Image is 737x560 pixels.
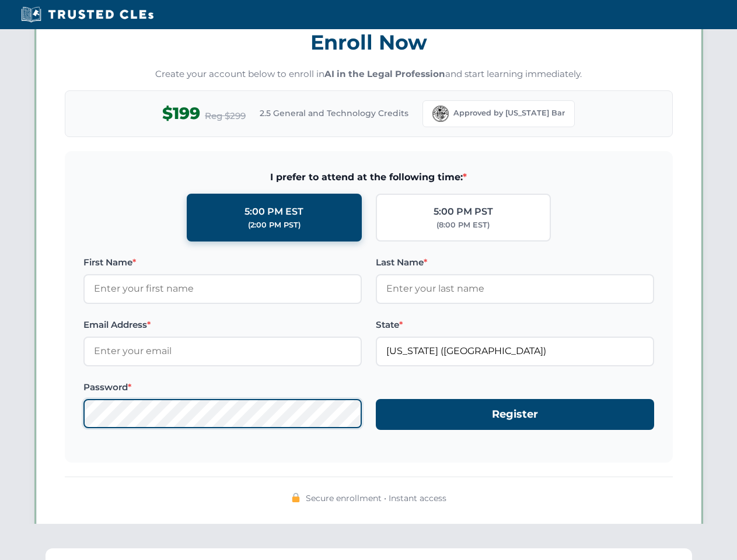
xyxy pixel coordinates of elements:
[248,219,301,231] div: (2:00 PM PST)
[65,24,673,61] h3: Enroll Now
[376,337,654,366] input: Florida (FL)
[453,107,565,119] span: Approved by [US_STATE] Bar
[83,256,362,269] label: First Name
[376,399,654,430] button: Register
[291,493,301,502] img: 🔒
[324,68,445,79] strong: AI in the Legal Profession
[65,68,673,81] p: Create your account below to enroll in and start learning immediately.
[162,100,200,127] span: $199
[260,107,408,120] span: 2.5 General and Technology Credits
[83,274,362,303] input: Enter your first name
[18,6,157,23] img: Trusted CLEs
[376,274,654,303] input: Enter your last name
[432,106,449,122] img: Florida Bar
[376,256,654,269] label: Last Name
[436,219,490,231] div: (8:00 PM EST)
[244,204,303,219] div: 5:00 PM EST
[83,170,654,185] span: I prefer to attend at the following time:
[376,318,654,332] label: State
[83,318,362,332] label: Email Address
[83,337,362,366] input: Enter your email
[205,109,246,123] span: Reg $299
[83,380,362,394] label: Password
[306,492,446,505] span: Secure enrollment • Instant access
[434,204,493,219] div: 5:00 PM PST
